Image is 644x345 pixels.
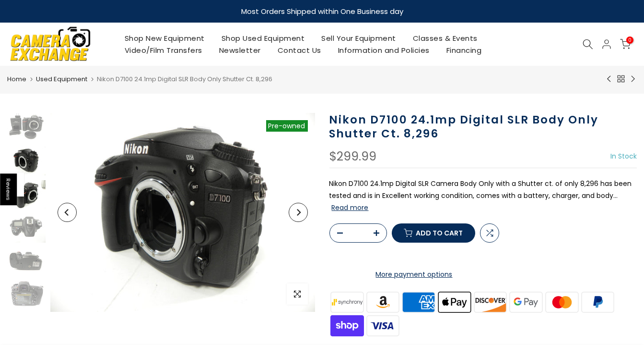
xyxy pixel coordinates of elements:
a: Shop Used Equipment [213,32,313,44]
span: Add to cart [416,230,463,236]
a: Contact Us [269,44,329,56]
img: amazon payments [365,290,401,314]
a: Financing [438,44,490,56]
a: Video/Film Transfers [116,44,211,56]
a: Used Equipment [36,74,87,84]
img: Nikon D7100 24.1mp Digital SLR Body Only Shutter Ct. 8,296 Digital Cameras - Digital SLR Cameras ... [7,281,46,310]
span: 0 [626,37,633,44]
img: Nikon D7100 24.1mp Digital SLR Body Only Shutter Ct. 8,296 Digital Cameras - Digital SLR Cameras ... [7,247,46,276]
img: discover [472,290,508,314]
a: Home [7,74,26,84]
img: visa [365,314,401,337]
button: Previous [58,203,77,222]
button: Next [289,203,308,222]
img: synchrony [329,290,365,314]
p: Nikon D7100 24.1mp Digital SLR Camera Body Only with a Shutter ct. of only 8,296 has been tested ... [329,177,637,214]
img: Nikon D7100 24.1mp Digital SLR Body Only Shutter Ct. 8,296 Digital Cameras - Digital SLR Cameras ... [7,147,46,175]
a: Shop New Equipment [116,32,213,44]
div: $299.99 [329,150,377,163]
img: Nikon D7100 24.1mp Digital SLR Body Only Shutter Ct. 8,296 Digital Cameras - Digital SLR Cameras ... [7,113,46,142]
img: american express [401,290,437,314]
a: Information and Policies [329,44,438,56]
a: Sell Your Equipment [313,32,405,44]
span: Nikon D7100 24.1mp Digital SLR Body Only Shutter Ct. 8,296 [97,74,272,84]
strong: Most Orders Shipped within One Business day [241,6,403,16]
img: Nikon D7100 24.1mp Digital SLR Body Only Shutter Ct. 8,296 Digital Cameras - Digital SLR Cameras ... [50,113,315,312]
img: apple pay [436,290,472,314]
img: google pay [508,290,544,314]
a: 0 [620,39,631,49]
a: Newsletter [211,44,269,56]
button: Add to cart [392,223,475,243]
img: Nikon D7100 24.1mp Digital SLR Body Only Shutter Ct. 8,296 Digital Cameras - Digital SLR Cameras ... [7,214,46,243]
img: paypal [580,290,616,314]
a: Classes & Events [404,32,486,44]
h1: Nikon D7100 24.1mp Digital SLR Body Only Shutter Ct. 8,296 [329,113,637,141]
button: Read more [332,203,369,212]
img: shopify pay [329,314,365,337]
span: In Stock [610,151,637,161]
a: More payment options [329,269,499,281]
img: master [544,290,580,314]
img: Nikon D7100 24.1mp Digital SLR Body Only Shutter Ct. 8,296 Digital Cameras - Digital SLR Cameras ... [7,180,46,209]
